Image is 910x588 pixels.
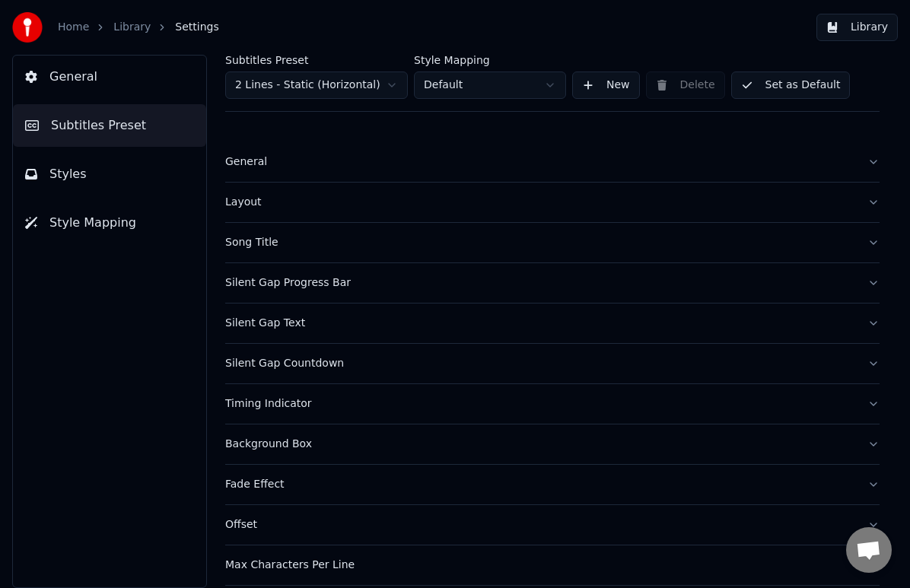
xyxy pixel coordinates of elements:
span: Settings [175,20,218,35]
button: Style Mapping [13,202,206,244]
button: Silent Gap Progress Bar [225,263,880,303]
div: Background Box [225,437,855,452]
button: General [225,142,880,182]
img: youka [12,12,43,43]
span: Styles [49,165,87,183]
button: Timing Indicator [225,384,880,424]
button: Set as Default [731,72,851,99]
div: Silent Gap Progress Bar [225,275,855,291]
div: Silent Gap Text [225,316,855,331]
a: Home [58,20,89,35]
button: Offset [225,505,880,545]
span: General [49,68,97,86]
button: Silent Gap Countdown [225,344,880,383]
button: Subtitles Preset [13,104,206,147]
div: Layout [225,195,855,210]
div: Silent Gap Countdown [225,356,855,371]
div: Max Characters Per Line [225,558,855,573]
label: Style Mapping [414,55,566,65]
div: General [225,154,855,170]
div: Timing Indicator [225,396,855,412]
span: Subtitles Preset [51,116,146,135]
div: Fade Effect [225,477,855,492]
button: New [572,72,640,99]
button: Fade Effect [225,465,880,504]
nav: breadcrumb [58,20,219,35]
button: Layout [225,183,880,222]
button: Background Box [225,424,880,464]
span: Style Mapping [49,214,136,232]
div: Open chat [846,527,892,573]
div: Offset [225,517,855,532]
button: Library [816,14,898,41]
button: Silent Gap Text [225,304,880,343]
button: Styles [13,153,206,195]
label: Subtitles Preset [225,55,408,65]
button: Song Title [225,223,880,262]
button: Max Characters Per Line [225,545,880,585]
a: Library [113,20,151,35]
div: Song Title [225,235,855,250]
button: General [13,56,206,98]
